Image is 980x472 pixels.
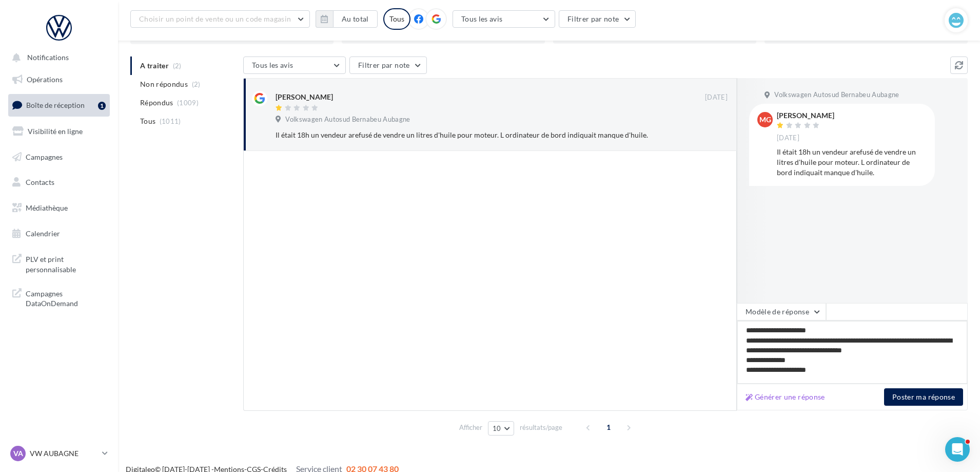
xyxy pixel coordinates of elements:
[777,134,799,143] span: [DATE]
[6,121,112,142] a: Visibilité en ligne
[26,229,60,238] span: Calendrier
[252,61,293,69] span: Tous les avis
[559,10,636,28] button: Filtrer par note
[140,98,173,108] span: Répondus
[600,419,617,436] span: 1
[26,203,68,212] span: Médiathèque
[130,10,310,28] button: Choisir un point de vente ou un code magasin
[6,223,112,244] a: Calendrier
[26,178,54,186] span: Contacts
[98,102,106,110] div: 1
[453,10,555,28] button: Tous les avis
[6,282,112,313] a: Campagnes DataOnDemand
[777,112,834,119] div: [PERSON_NAME]
[26,152,63,161] span: Campagnes
[6,197,112,219] a: Médiathèque
[349,56,427,74] button: Filtrer par note
[777,147,927,178] div: Il était 18h un vendeur arefusé de vendre un litres d'huile pour moteur. L ordinateur de bord ind...
[459,423,482,432] span: Afficher
[493,424,501,432] span: 10
[276,130,661,140] div: Il était 18h un vendeur arefusé de vendre un litres d'huile pour moteur. L ordinateur de bord ind...
[759,115,771,125] span: MG
[26,287,106,309] span: Campagnes DataOnDemand
[160,117,181,125] span: (1011)
[285,115,410,124] span: Volkswagen Autosud Bernabeu Aubagne
[383,8,410,30] div: Tous
[30,448,98,459] p: VW AUBAGNE
[27,75,63,84] span: Opérations
[6,69,112,90] a: Opérations
[6,94,112,116] a: Boîte de réception1
[884,388,963,406] button: Poster ma réponse
[488,421,514,436] button: 10
[316,10,378,28] button: Au total
[774,90,899,100] span: Volkswagen Autosud Bernabeu Aubagne
[6,248,112,278] a: PLV et print personnalisable
[705,93,728,102] span: [DATE]
[6,172,112,193] a: Contacts
[945,437,970,462] iframe: Intercom live chat
[139,14,291,23] span: Choisir un point de vente ou un code magasin
[192,80,201,88] span: (2)
[140,116,155,126] span: Tous
[140,79,188,89] span: Non répondus
[333,10,378,28] button: Au total
[177,99,199,107] span: (1009)
[27,53,69,62] span: Notifications
[741,391,829,403] button: Générer une réponse
[243,56,346,74] button: Tous les avis
[8,444,110,463] a: VA VW AUBAGNE
[520,423,562,432] span: résultats/page
[276,92,333,102] div: [PERSON_NAME]
[6,146,112,168] a: Campagnes
[737,303,826,320] button: Modèle de réponse
[26,252,106,274] span: PLV et print personnalisable
[461,14,503,23] span: Tous les avis
[28,127,83,136] span: Visibilité en ligne
[13,448,23,459] span: VA
[26,101,85,109] span: Boîte de réception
